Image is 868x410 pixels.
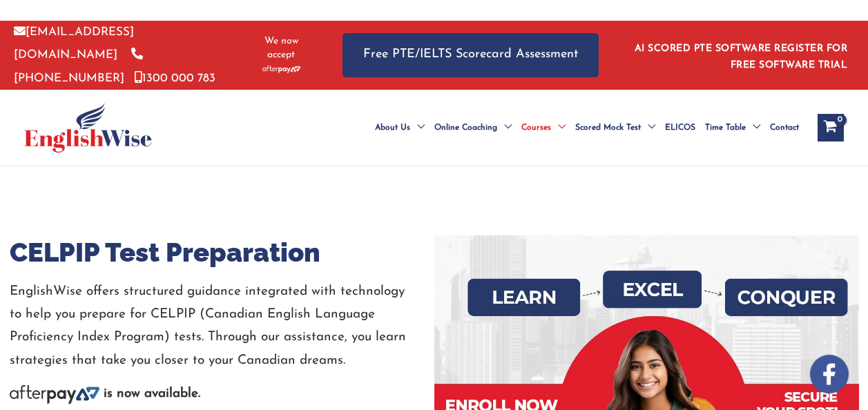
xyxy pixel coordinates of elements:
[770,104,799,152] span: Contact
[746,104,760,152] span: Menu Toggle
[262,66,300,73] img: Afterpay-Logo
[104,387,200,400] b: is now available.
[521,104,551,152] span: Courses
[497,104,512,152] span: Menu Toggle
[818,114,844,141] a: View Shopping Cart, empty
[570,104,660,152] a: Scored Mock TestMenu Toggle
[410,104,425,152] span: Menu Toggle
[10,385,99,404] img: Afterpay-Logo
[700,104,765,152] a: Time TableMenu Toggle
[626,32,854,77] aside: Header Widget 1
[551,104,566,152] span: Menu Toggle
[665,104,695,152] span: ELICOS
[14,26,134,61] a: [EMAIL_ADDRESS][DOMAIN_NAME]
[765,104,804,152] a: Contact
[430,104,517,152] a: Online CoachingMenu Toggle
[434,104,497,152] span: Online Coaching
[135,72,215,84] a: 1300 000 783
[641,104,655,152] span: Menu Toggle
[517,104,570,152] a: CoursesMenu Toggle
[660,104,700,152] a: ELICOS
[255,35,308,62] span: We now accept
[375,104,410,152] span: About Us
[635,43,848,70] a: AI SCORED PTE SOFTWARE REGISTER FOR FREE SOFTWARE TRIAL
[14,49,143,84] a: [PHONE_NUMBER]
[343,33,599,77] a: Free PTE/IELTS Scorecard Assessment
[10,280,434,372] p: EnglishWise offers structured guidance integrated with technology to help you prepare for CELPIP ...
[360,104,804,152] nav: Site Navigation: Main Menu
[10,235,434,270] h1: CELPIP Test Preparation
[810,355,849,393] img: white-facebook.png
[370,104,430,152] a: About UsMenu Toggle
[705,104,746,152] span: Time Table
[575,104,641,152] span: Scored Mock Test
[24,103,152,153] img: cropped-ew-logo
